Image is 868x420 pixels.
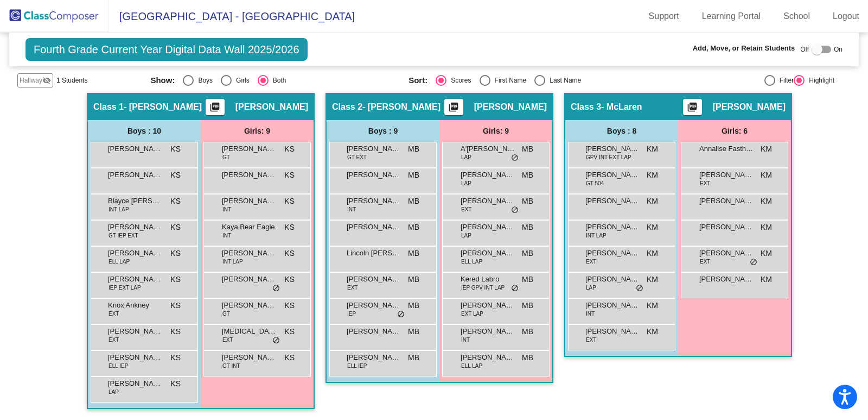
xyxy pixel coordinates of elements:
[775,8,819,25] a: School
[474,102,547,112] span: [PERSON_NAME]
[461,326,515,337] span: [PERSON_NAME] [PERSON_NAME]
[232,76,250,85] div: Girls
[284,352,295,363] span: KS
[347,284,358,292] span: EXT
[347,274,401,285] span: [PERSON_NAME]
[647,170,658,181] span: KM
[108,143,162,154] span: [PERSON_NAME]
[461,170,515,180] span: [PERSON_NAME]
[522,326,533,337] span: MB
[347,222,401,233] span: [PERSON_NAME]
[522,222,533,233] span: MB
[699,274,754,285] span: [PERSON_NAME]
[272,284,280,293] span: do_not_disturb_alt
[332,102,362,112] span: Class 2
[408,170,419,181] span: MB
[446,76,471,85] div: Scores
[586,336,596,344] span: EXT
[206,99,225,115] button: Print Students Details
[222,300,276,311] span: [PERSON_NAME]
[761,274,772,285] span: KM
[640,8,688,25] a: Support
[347,310,356,318] span: IEP
[461,274,515,285] span: Kered Labro
[461,153,471,161] span: LAP
[170,170,181,181] span: KS
[108,222,162,233] span: [PERSON_NAME]
[775,76,794,85] div: Filter
[347,352,401,363] span: [PERSON_NAME]
[397,310,405,319] span: do_not_disturb_alt
[571,102,601,112] span: Class 3
[347,248,401,259] span: Lincoln [PERSON_NAME]
[409,76,427,85] span: Sort:
[545,76,581,85] div: Last Name
[565,120,678,142] div: Boys : 8
[461,352,515,363] span: [PERSON_NAME]
[699,170,754,180] span: [PERSON_NAME]
[284,326,295,337] span: KS
[108,388,119,396] span: LAP
[511,284,519,293] span: do_not_disturb_alt
[834,45,843,54] span: On
[511,206,519,215] span: do_not_disturb_alt
[761,222,772,233] span: KM
[511,154,519,162] span: do_not_disturb_alt
[713,102,786,112] span: [PERSON_NAME]
[327,120,439,142] div: Boys : 9
[284,248,295,259] span: KS
[124,102,202,112] span: - [PERSON_NAME]
[222,274,276,285] span: [PERSON_NAME]
[108,170,162,180] span: [PERSON_NAME]
[347,143,401,154] span: [PERSON_NAME]
[284,170,295,181] span: KS
[585,143,640,154] span: [PERSON_NAME] ([PERSON_NAME]) [PERSON_NAME] St. [PERSON_NAME] ([PERSON_NAME])
[170,326,181,337] span: KS
[522,143,533,155] span: MB
[108,258,130,266] span: ELL LAP
[585,196,640,206] span: [PERSON_NAME]
[490,76,527,85] div: First Name
[761,248,772,259] span: KM
[194,76,213,85] div: Boys
[647,248,658,259] span: KM
[800,45,809,54] span: Off
[408,326,419,337] span: MB
[108,284,141,292] span: IEP EXT LAP
[461,179,471,187] span: LAP
[447,102,460,117] mat-icon: picture_as_pdf
[461,231,471,240] span: LAP
[284,222,295,233] span: KS
[522,196,533,207] span: MB
[93,102,124,112] span: Class 1
[408,196,419,207] span: MB
[444,99,463,115] button: Print Students Details
[170,222,181,233] span: KS
[408,222,419,233] span: MB
[522,248,533,259] span: MB
[25,38,308,61] span: Fourth Grade Current Year Digital Data Wall 2025/2026
[284,143,295,155] span: KS
[461,205,471,214] span: EXT
[347,153,367,161] span: GT EXT
[461,362,482,370] span: ELL LAP
[108,231,138,240] span: GT IEP EXT
[347,170,401,180] span: [PERSON_NAME]
[208,102,221,117] mat-icon: picture_as_pdf
[347,300,401,311] span: [PERSON_NAME]
[522,170,533,181] span: MB
[522,300,533,311] span: MB
[700,258,710,266] span: EXT
[408,274,419,285] span: MB
[601,102,642,112] span: - McLaren
[585,300,640,311] span: [PERSON_NAME]
[56,76,87,85] span: 1 Students
[647,326,658,337] span: KM
[585,326,640,337] span: [PERSON_NAME]
[170,300,181,311] span: KS
[461,284,505,292] span: IEP GPV INT LAP
[699,143,754,154] span: Annalise Fasthorse
[284,300,295,311] span: KS
[678,120,791,142] div: Girls: 6
[201,120,314,142] div: Girls: 9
